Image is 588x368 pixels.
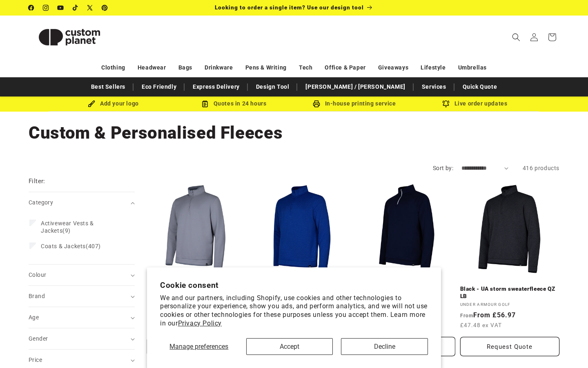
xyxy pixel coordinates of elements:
span: (407) [41,242,101,250]
span: Gender [29,335,48,342]
img: Custom Planet [29,19,110,56]
span: Manage preferences [169,343,228,350]
a: Tech [299,61,312,75]
a: Headwear [138,61,166,75]
a: Design Tool [252,80,294,94]
button: Decline [341,338,428,355]
img: Brush Icon [88,100,95,108]
a: Quick Quote [459,80,501,94]
img: Order updates [442,100,450,108]
summary: Age (0 selected) [29,307,135,328]
a: Office & Paper [325,61,365,75]
div: Add your logo [53,99,174,109]
a: Lifestyle [421,61,445,75]
button: Accept [246,338,333,355]
span: 416 products [523,165,559,171]
span: Coats & Jackets [41,243,86,249]
div: In-house printing service [294,99,414,109]
summary: Brand (0 selected) [29,286,135,307]
a: Giveaways [378,61,408,75]
a: Black - UA storm sweaterfleece QZ LB [460,285,560,300]
img: Order Updates Icon [201,100,209,108]
iframe: Chat Widget [547,329,588,368]
img: In-house printing [313,100,320,108]
a: Clothing [101,61,125,75]
label: Sort by: [433,165,453,171]
span: Activewear Vests & Jackets [41,220,94,234]
a: Express Delivery [189,80,244,94]
button: Manage preferences [160,338,238,355]
a: Best Sellers [87,80,129,94]
summary: Category (0 selected) [29,192,135,213]
a: Bags [178,61,192,75]
summary: Search [507,28,525,46]
a: Eco Friendly [138,80,180,94]
h2: Filter: [29,177,45,186]
span: Price [29,357,42,363]
h1: Custom & Personalised Fleeces [29,122,559,144]
a: Custom Planet [26,16,114,58]
p: We and our partners, including Shopify, use cookies and other technologies to personalize your ex... [160,294,428,328]
span: Colour [29,272,46,278]
span: Category [29,199,53,206]
div: Quotes in 24 hours [174,99,294,109]
a: Drinkware [205,61,233,75]
a: Services [418,80,450,94]
a: Umbrellas [458,61,487,75]
a: [PERSON_NAME] / [PERSON_NAME] [301,80,409,94]
a: Pens & Writing [245,61,287,75]
span: Looking to order a single item? Use our design tool [215,4,364,11]
h2: Cookie consent [160,280,428,290]
span: (9) [41,220,121,234]
summary: Gender (0 selected) [29,328,135,349]
span: Brand [29,293,45,299]
button: Request Quote [460,337,560,356]
summary: Colour (0 selected) [29,265,135,285]
a: Privacy Policy [178,319,222,327]
span: Age [29,314,39,321]
div: Live order updates [414,99,535,109]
